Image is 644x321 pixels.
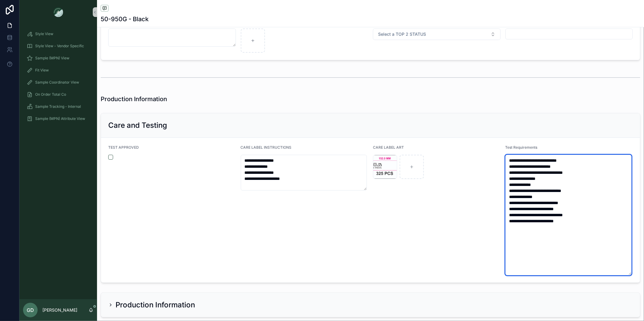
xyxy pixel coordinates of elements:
h2: Care and Testing [108,121,167,130]
span: Test Requirements [505,145,538,150]
h1: Production Information [101,95,167,103]
a: Sample (MPN) View [23,53,93,64]
p: [PERSON_NAME] [42,307,77,313]
span: Select a TOP 2 STATUS [378,31,426,37]
a: Sample Tracking - Internal [23,101,93,112]
span: Sample Tracking - Internal [35,104,81,109]
span: GD [27,306,34,314]
a: Sample (MPN) Attribute View [23,113,93,124]
span: Style View - Vendor Specific [35,44,84,48]
span: Style View [35,31,53,36]
a: On Order Total Co [23,89,93,100]
span: Sample (MPN) Attribute View [35,116,85,121]
a: Style View [23,28,93,39]
a: Fit View [23,65,93,76]
a: Sample Coordinator View [23,77,93,88]
span: On Order Total Co [35,92,66,97]
h2: Production Information [116,300,195,310]
div: scrollable content [19,24,97,132]
a: Style View - Vendor Specific [23,41,93,51]
span: Fit View [35,68,49,73]
span: Sample Coordinator View [35,80,79,85]
span: CARE LABEL INSTRUCTIONS [241,145,292,150]
img: App logo [53,7,63,17]
span: Sample (MPN) View [35,56,69,61]
h1: 50-950G - Black [101,15,149,23]
span: CARE LABEL ART [373,145,404,150]
span: TEST APPROVED [108,145,139,150]
button: Select Button [373,28,501,40]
